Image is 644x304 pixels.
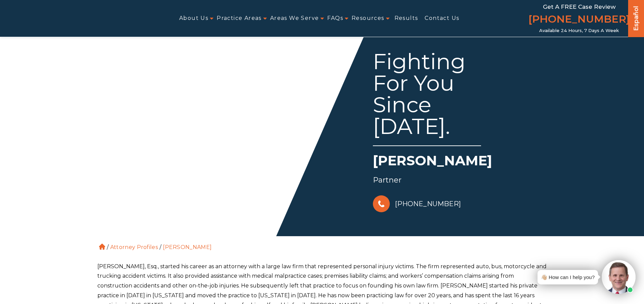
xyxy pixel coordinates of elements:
[373,151,548,173] h1: [PERSON_NAME]
[373,51,481,146] div: Fighting For You Since [DATE].
[373,173,548,187] div: Partner
[327,11,343,26] a: FAQs
[4,10,110,27] img: Auger & Auger Accident and Injury Lawyers Logo
[373,194,461,214] a: [PHONE_NUMBER]
[395,11,418,26] a: Results
[539,28,619,33] span: Available 24 Hours, 7 Days a Week
[602,260,636,294] img: Intaker widget Avatar
[99,244,105,250] a: Home
[97,236,547,252] ol: / /
[110,244,158,250] a: Attorney Profiles
[270,11,319,26] a: Areas We Serve
[217,11,262,26] a: Practice Areas
[161,244,213,250] li: [PERSON_NAME]
[543,3,616,10] span: Get a FREE Case Review
[92,34,295,236] img: Herbert Auger
[425,11,459,26] a: Contact Us
[541,273,595,282] div: 👋🏼 How can I help you?
[528,12,630,28] a: [PHONE_NUMBER]
[352,11,384,26] a: Resources
[179,11,208,26] a: About Us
